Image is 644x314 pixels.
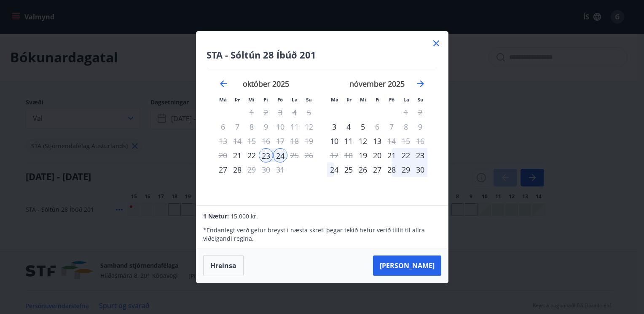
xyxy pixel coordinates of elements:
[389,96,394,103] small: Fö
[370,120,384,134] div: Aðeins útritun í boði
[216,134,230,148] td: Not available. mánudagur, 13. október 2025
[399,162,413,177] div: 29
[384,134,399,148] div: Aðeins útritun í boði
[244,162,259,177] td: Choose miðvikudagur, 29. október 2025 as your check-in date. It’s available.
[273,134,287,148] td: Not available. föstudagur, 17. október 2025
[341,120,356,134] div: 4
[216,148,230,162] td: Not available. mánudagur, 20. október 2025
[207,68,438,195] div: Calendar
[259,134,273,148] td: Not available. fimmtudagur, 16. október 2025
[244,120,259,134] td: Not available. miðvikudagur, 8. október 2025
[370,148,384,162] td: Choose fimmtudagur, 20. nóvember 2025 as your check-in date. It’s available.
[259,162,273,177] td: Not available. fimmtudagur, 30. október 2025
[356,134,370,148] div: 12
[384,148,399,162] td: Choose föstudagur, 21. nóvember 2025 as your check-in date. It’s available.
[244,105,259,120] td: Not available. miðvikudagur, 1. október 2025
[203,226,441,243] p: * Endanlegt verð getur breyst í næsta skrefi þegar tekið hefur verið tillit til allra viðeigandi ...
[413,120,427,134] td: Not available. sunnudagur, 9. nóvember 2025
[231,212,258,220] span: 15.000 kr.
[230,134,244,148] td: Not available. þriðjudagur, 14. október 2025
[341,134,356,148] td: Choose þriðjudagur, 11. nóvember 2025 as your check-in date. It’s available.
[235,96,240,103] small: Þr
[370,120,384,134] td: Choose fimmtudagur, 6. nóvember 2025 as your check-in date. It’s available.
[331,96,338,103] small: Má
[327,134,341,148] td: Choose mánudagur, 10. nóvember 2025 as your check-in date. It’s available.
[384,120,399,134] td: Not available. föstudagur, 7. nóvember 2025
[302,134,316,148] td: Not available. sunnudagur, 19. október 2025
[243,79,289,89] strong: október 2025
[341,162,356,177] div: 25
[327,162,341,177] td: Choose mánudagur, 24. nóvember 2025 as your check-in date. It’s available.
[259,148,273,162] td: Selected as start date. fimmtudagur, 23. október 2025
[218,79,228,89] div: Move backward to switch to the previous month.
[248,96,255,103] small: Mi
[287,105,302,120] td: Not available. laugardagur, 4. október 2025
[273,120,287,134] td: Not available. föstudagur, 10. október 2025
[356,120,370,134] div: 5
[370,162,384,177] div: 27
[203,255,244,276] button: Hreinsa
[273,162,287,177] td: Not available. föstudagur, 31. október 2025
[399,162,413,177] td: Choose laugardagur, 29. nóvember 2025 as your check-in date. It’s available.
[302,120,316,134] td: Not available. sunnudagur, 12. október 2025
[273,148,287,162] td: Selected as end date. föstudagur, 24. október 2025
[287,120,302,134] td: Not available. laugardagur, 11. október 2025
[230,120,244,134] td: Not available. þriðjudagur, 7. október 2025
[413,105,427,120] td: Not available. sunnudagur, 2. nóvember 2025
[384,134,399,148] td: Choose föstudagur, 14. nóvember 2025 as your check-in date. It’s available.
[384,162,399,177] div: 28
[203,212,229,220] span: 1 Nætur:
[277,96,283,103] small: Fö
[327,162,341,177] div: 24
[356,148,370,162] td: Choose miðvikudagur, 19. nóvember 2025 as your check-in date. It’s available.
[230,148,244,162] div: Aðeins innritun í boði
[418,96,424,103] small: Su
[341,134,356,148] div: 11
[327,134,341,148] div: Aðeins innritun í boði
[384,162,399,177] td: Choose föstudagur, 28. nóvember 2025 as your check-in date. It’s available.
[413,134,427,148] td: Not available. sunnudagur, 16. nóvember 2025
[287,148,302,162] td: Not available. laugardagur, 25. október 2025
[399,105,413,120] td: Not available. laugardagur, 1. nóvember 2025
[370,134,384,148] div: 13
[244,134,259,148] td: Not available. miðvikudagur, 15. október 2025
[413,148,427,162] td: Choose sunnudagur, 23. nóvember 2025 as your check-in date. It’s available.
[207,48,438,61] h4: STA - Sóltún 28 Íbúð 201
[264,96,268,103] small: Fi
[346,96,352,103] small: Þr
[302,105,316,120] td: Not available. sunnudagur, 5. október 2025
[356,162,370,177] div: 26
[376,96,380,103] small: Fi
[399,148,413,162] div: 22
[259,105,273,120] td: Not available. fimmtudagur, 2. október 2025
[384,148,399,162] div: 21
[403,96,409,103] small: La
[356,120,370,134] td: Choose miðvikudagur, 5. nóvember 2025 as your check-in date. It’s available.
[360,96,366,103] small: Mi
[292,96,298,103] small: La
[413,162,427,177] td: Choose sunnudagur, 30. nóvember 2025 as your check-in date. It’s available.
[273,105,287,120] td: Not available. föstudagur, 3. október 2025
[327,120,341,134] td: Choose mánudagur, 3. nóvember 2025 as your check-in date. It’s available.
[373,255,441,276] button: [PERSON_NAME]
[244,162,259,177] div: Aðeins útritun í boði
[399,120,413,134] td: Not available. laugardagur, 8. nóvember 2025
[356,162,370,177] td: Choose miðvikudagur, 26. nóvember 2025 as your check-in date. It’s available.
[413,162,427,177] div: 30
[327,148,341,162] td: Not available. mánudagur, 17. nóvember 2025
[370,148,384,162] div: 20
[219,96,227,103] small: Má
[370,134,384,148] td: Choose fimmtudagur, 13. nóvember 2025 as your check-in date. It’s available.
[399,134,413,148] td: Not available. laugardagur, 15. nóvember 2025
[327,120,341,134] div: Aðeins innritun í boði
[244,148,259,162] div: 22
[349,79,405,89] strong: nóvember 2025
[306,96,312,103] small: Su
[259,148,273,162] div: 23
[341,148,356,162] td: Not available. þriðjudagur, 18. nóvember 2025
[341,120,356,134] td: Choose þriðjudagur, 4. nóvember 2025 as your check-in date. It’s available.
[413,148,427,162] div: 23
[302,148,316,162] td: Not available. sunnudagur, 26. október 2025
[230,162,244,177] div: 28
[244,148,259,162] td: Choose miðvikudagur, 22. október 2025 as your check-in date. It’s available.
